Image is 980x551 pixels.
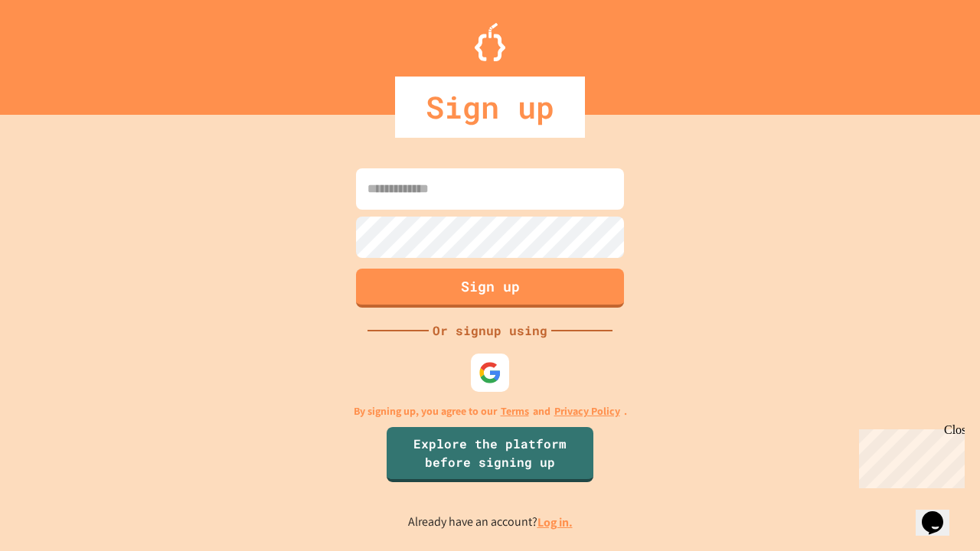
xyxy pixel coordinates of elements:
[537,514,573,530] a: Log in.
[479,361,501,384] img: google-icon.svg
[554,403,620,419] a: Privacy Policy
[501,403,529,419] a: Terms
[356,269,624,308] button: Sign up
[6,6,106,97] div: Chat with us now!Close
[475,23,505,61] img: Logo.svg
[395,77,585,138] div: Sign up
[408,513,573,532] p: Already have an account?
[853,423,965,488] iframe: chat widget
[916,490,965,536] iframe: chat widget
[429,321,551,340] div: Or signup using
[354,403,627,419] p: By signing up, you agree to our and .
[387,427,593,482] a: Explore the platform before signing up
